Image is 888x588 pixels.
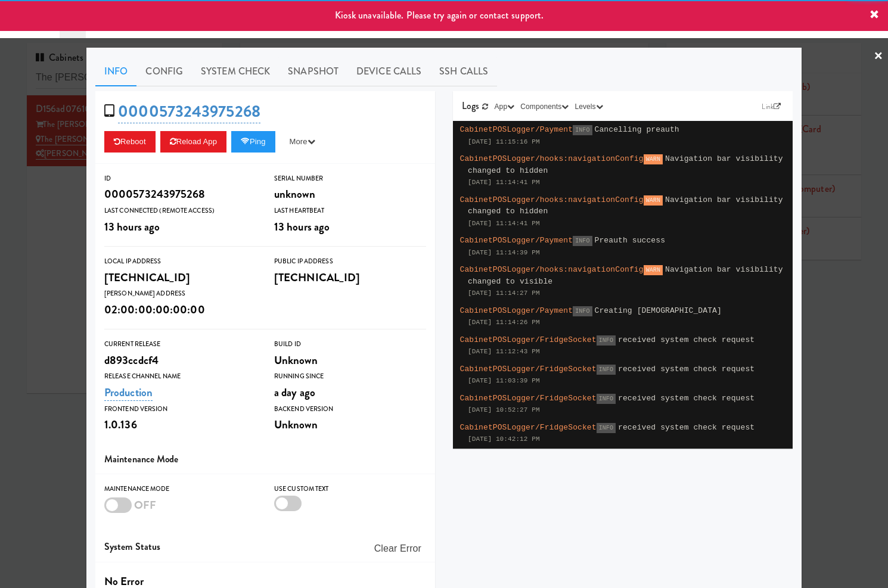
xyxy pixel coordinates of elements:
[104,371,256,382] div: Release Channel Name
[468,319,540,326] span: [DATE] 11:14:26 PM
[370,538,426,559] button: Clear Error
[468,179,540,186] span: [DATE] 11:14:41 PM
[95,57,136,86] a: Info
[644,195,663,206] span: WARN
[595,125,679,134] span: Cancelling preauth
[274,403,426,415] div: Backend Version
[430,57,497,86] a: SSH Calls
[104,415,256,435] div: 1.0.136
[468,265,783,286] span: Navigation bar visibility changed to visible
[618,365,755,374] span: received system check request
[160,131,226,153] button: Reload App
[279,57,347,86] a: Snapshot
[597,394,616,404] span: INFO
[104,267,256,288] div: [TECHNICAL_ID]
[573,236,592,246] span: INFO
[597,335,616,346] span: INFO
[274,350,426,371] div: Unknown
[274,384,315,400] span: a day ago
[759,101,784,113] a: Link
[460,365,597,374] span: CabinetPOSLogger/FridgeSocket
[335,8,544,22] span: Kiosk unavailable. Please try again or contact support.
[573,125,592,135] span: INFO
[874,38,883,75] a: ×
[644,154,663,164] span: WARN
[104,350,256,371] div: d893ccdcf4
[104,173,256,185] div: ID
[468,195,783,216] span: Navigation bar visibility changed to hidden
[460,423,597,432] span: CabinetPOSLogger/FridgeSocket
[618,423,755,432] span: received system check request
[347,57,430,86] a: Device Calls
[460,236,573,245] span: CabinetPOSLogger/Payment
[118,100,260,123] a: 0000573243975268
[274,267,426,288] div: [TECHNICAL_ID]
[468,377,540,384] span: [DATE] 11:03:39 PM
[468,138,540,145] span: [DATE] 11:15:16 PM
[595,236,666,245] span: Preauth success
[618,394,755,403] span: received system check request
[104,300,256,320] div: 02:00:00:00:00:00
[468,348,540,355] span: [DATE] 11:12:43 PM
[460,394,597,403] span: CabinetPOSLogger/FridgeSocket
[104,338,256,350] div: Current Release
[460,335,597,344] span: CabinetPOSLogger/FridgeSocket
[274,371,426,382] div: Running Since
[460,265,644,274] span: CabinetPOSLogger/hooks:navigationConfig
[104,384,153,401] a: Production
[517,101,572,113] button: Components
[274,205,426,217] div: Last Heartbeat
[192,57,279,86] a: System Check
[104,288,256,300] div: [PERSON_NAME] Address
[597,423,616,433] span: INFO
[468,249,540,256] span: [DATE] 11:14:39 PM
[468,154,783,175] span: Navigation bar visibility changed to hidden
[274,256,426,267] div: Public IP Address
[104,219,160,235] span: 13 hours ago
[274,184,426,204] div: unknown
[274,219,330,235] span: 13 hours ago
[468,220,540,227] span: [DATE] 11:14:41 PM
[460,154,644,163] span: CabinetPOSLogger/hooks:navigationConfig
[104,131,156,153] button: Reboot
[274,338,426,350] div: Build Id
[595,306,722,315] span: Creating [DEMOGRAPHIC_DATA]
[460,195,644,204] span: CabinetPOSLogger/hooks:navigationConfig
[104,256,256,267] div: Local IP Address
[460,306,573,315] span: CabinetPOSLogger/Payment
[104,540,160,553] span: System Status
[104,483,256,495] div: Maintenance Mode
[468,406,540,413] span: [DATE] 10:52:27 PM
[231,131,275,153] button: Ping
[136,57,192,86] a: Config
[460,125,573,134] span: CabinetPOSLogger/Payment
[274,173,426,185] div: Serial Number
[134,497,156,513] span: OFF
[104,403,256,415] div: Frontend Version
[104,452,179,466] span: Maintenance Mode
[104,205,256,217] div: Last Connected (Remote Access)
[492,101,518,113] button: App
[274,483,426,495] div: Use Custom Text
[468,435,540,443] span: [DATE] 10:42:12 PM
[462,99,479,113] span: Logs
[572,101,606,113] button: Levels
[597,365,616,375] span: INFO
[468,290,540,297] span: [DATE] 11:14:27 PM
[104,184,256,204] div: 0000573243975268
[573,306,592,316] span: INFO
[274,415,426,435] div: Unknown
[644,265,663,275] span: WARN
[280,131,325,153] button: More
[618,335,755,344] span: received system check request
